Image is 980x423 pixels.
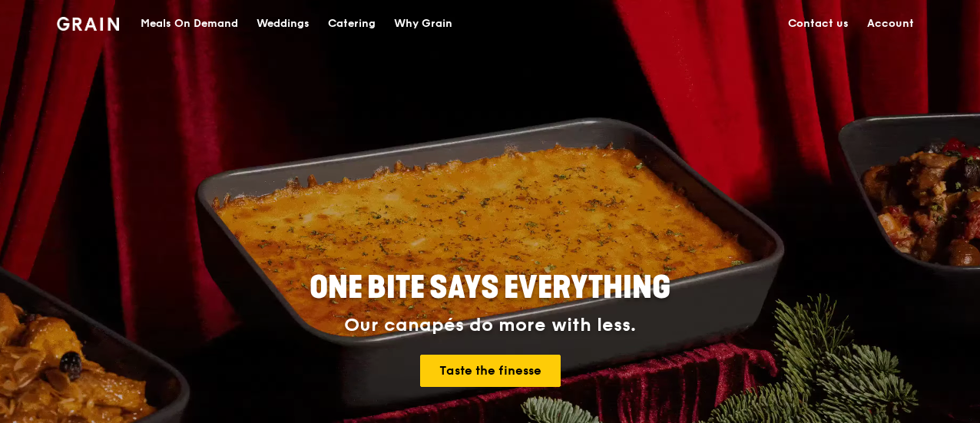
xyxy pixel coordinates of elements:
div: Why Grain [394,1,452,47]
span: ONE BITE SAYS EVERYTHING [310,269,670,306]
div: Our canapés do more with less. [214,315,766,336]
a: Why Grain [385,1,462,47]
a: Contact us [779,1,858,47]
a: Account [858,1,923,47]
a: Taste the finesse [420,355,561,387]
a: Catering [319,1,385,47]
a: Weddings [247,1,319,47]
div: Weddings [257,1,310,47]
img: Grain [57,17,119,31]
div: Catering [328,1,376,47]
div: Meals On Demand [141,1,238,47]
